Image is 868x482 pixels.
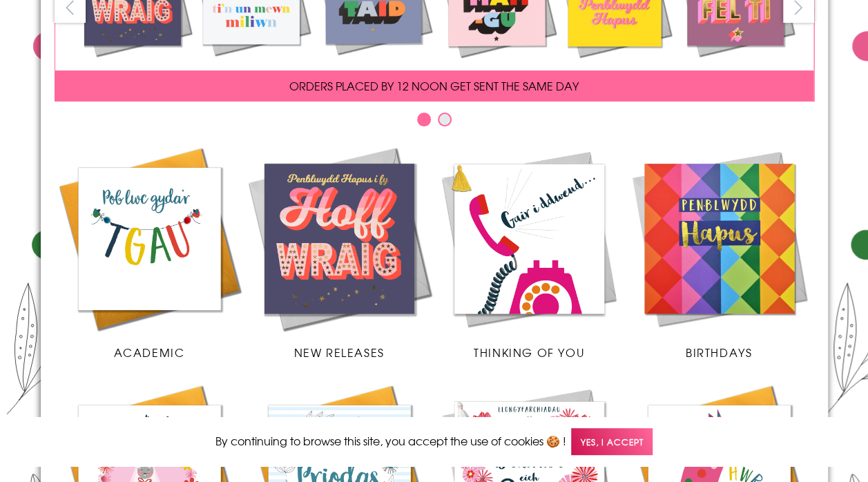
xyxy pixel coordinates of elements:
span: Thinking of You [474,344,584,360]
span: Yes, I accept [571,428,653,455]
a: Birthdays [624,144,814,360]
div: Carousel Pagination [55,112,814,133]
button: Carousel Page 1 (Current Slide) [417,113,431,126]
button: Carousel Page 2 [438,113,452,126]
span: New Releases [293,344,384,360]
a: Academic [55,144,244,360]
a: New Releases [244,144,434,360]
span: Academic [114,344,185,360]
a: Thinking of You [434,144,624,360]
span: Birthdays [686,344,752,360]
span: ORDERS PLACED BY 12 NOON GET SENT THE SAME DAY [289,77,579,94]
